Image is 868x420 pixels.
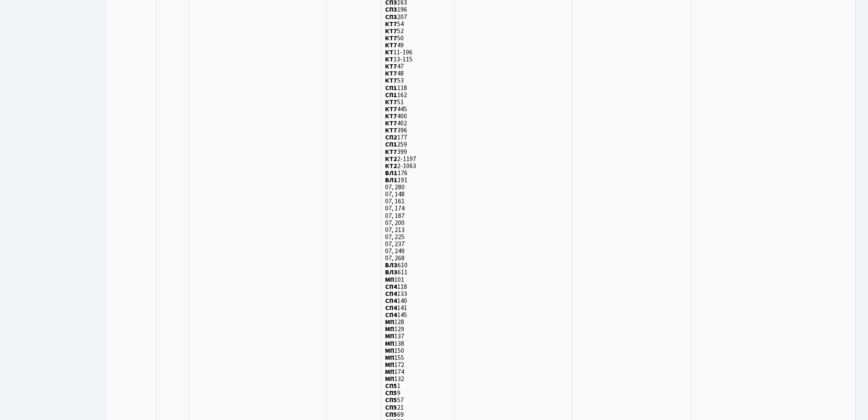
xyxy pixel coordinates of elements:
[385,105,397,114] b: КТ7
[385,332,394,341] b: МП
[385,317,394,327] b: МП
[385,5,397,15] b: СП3
[385,275,394,284] b: МП
[385,325,394,334] b: МП
[385,310,397,320] b: СП4
[385,119,397,128] b: КТ7
[385,168,398,178] b: ВЛ1
[385,303,397,313] b: СП4
[385,27,397,36] b: КТ7
[385,403,397,412] b: СП5
[385,353,394,362] b: МП
[385,20,397,29] b: КТ7
[385,90,397,100] b: СП1
[385,381,397,391] b: СП5
[385,396,397,405] b: СП5
[385,133,397,142] b: СП2
[385,367,394,376] b: МП
[385,147,397,156] b: КТ7
[385,41,397,50] b: КТ7
[385,34,397,43] b: КТ7
[385,360,394,369] b: МП
[385,83,397,93] b: СП1
[385,261,398,270] b: ВЛ3
[385,296,397,305] b: СП4
[385,388,397,398] b: СП5
[385,410,397,419] b: СП5
[385,76,397,85] b: КТ7
[385,140,397,149] b: СП1
[385,374,394,383] b: МП
[385,62,397,71] b: КТ7
[385,154,397,164] b: КТ2
[385,346,394,355] b: МП
[385,339,394,348] b: МП
[385,126,397,135] b: КТ7
[385,48,393,57] b: КТ
[385,55,393,64] b: КТ
[385,161,397,171] b: КТ2
[385,176,398,185] b: ВЛ1
[385,69,397,78] b: КТ7
[385,268,398,277] b: ВЛ3
[385,112,397,121] b: КТ7
[385,98,397,107] b: КТ7
[385,12,397,22] b: СП3
[385,289,397,298] b: СП4
[385,282,397,291] b: СП4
